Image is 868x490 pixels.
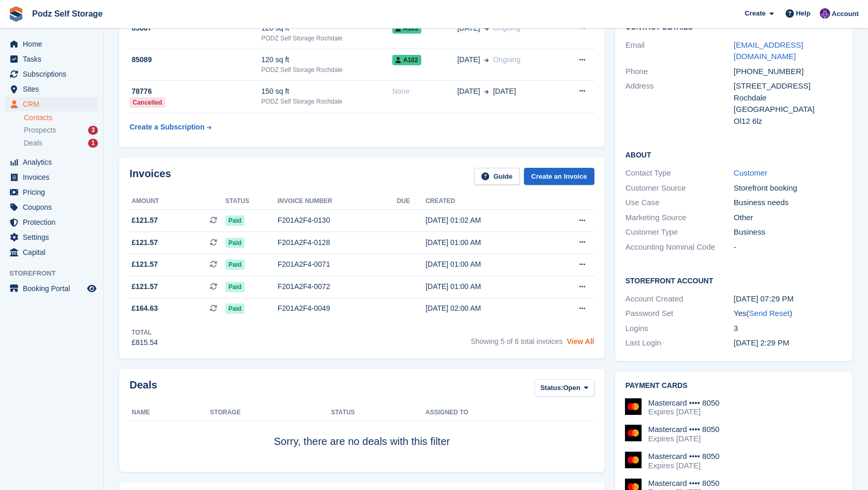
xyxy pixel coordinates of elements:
[5,67,98,81] a: menu
[457,54,480,65] span: [DATE]
[625,382,842,390] h2: Payment cards
[392,55,421,65] span: A102
[261,86,392,97] div: 150 sq ft
[210,405,331,421] th: Storage
[734,104,842,116] div: [GEOGRAPHIC_DATA]
[648,425,720,434] div: Mastercard •••• 8050
[130,405,210,421] th: Name
[648,398,720,408] div: Mastercard •••• 8050
[648,434,720,443] div: Expires [DATE]
[625,425,642,441] img: Mastercard Logo
[734,323,842,335] div: 3
[5,200,98,214] a: menu
[625,226,734,238] div: Customer Type
[832,9,859,19] span: Account
[734,116,842,127] div: Ol12 6lz
[130,379,157,398] h2: Deals
[225,238,245,248] span: Paid
[625,167,734,179] div: Contact Type
[261,34,392,43] div: PODZ Self Storage Rochdale
[749,309,789,318] a: Send Reset
[625,149,842,160] h2: About
[130,54,261,65] div: 85089
[5,245,98,260] a: menu
[648,407,720,416] div: Expires [DATE]
[132,328,158,337] div: Total
[734,168,767,177] a: Customer
[88,139,98,148] div: 1
[132,237,158,248] span: £121.57
[225,282,245,292] span: Paid
[9,268,103,279] span: Storefront
[625,182,734,194] div: Customer Source
[625,293,734,305] div: Account Created
[425,303,547,314] div: [DATE] 02:00 AM
[278,303,397,314] div: F201A2F4-0049
[130,97,165,108] div: Cancelled
[261,54,392,65] div: 120 sq ft
[397,193,425,210] th: Due
[225,215,245,226] span: Paid
[820,8,830,19] img: Jawed Chowdhary
[23,185,85,199] span: Pricing
[796,8,810,19] span: Help
[392,86,457,97] div: None
[130,193,225,210] th: Amount
[23,155,85,169] span: Analytics
[734,92,842,104] div: Rochdale
[130,122,205,133] div: Create a Subscription
[471,337,562,345] span: Showing 5 of 6 total invoices
[734,338,789,347] time: 2025-05-08 13:29:51 UTC
[278,193,397,210] th: Invoice number
[625,197,734,209] div: Use Case
[23,215,85,229] span: Protection
[24,138,98,149] a: Deals 1
[425,281,547,292] div: [DATE] 01:00 AM
[130,86,261,97] div: 78776
[625,323,734,335] div: Logins
[493,55,520,64] span: Ongoing
[261,65,392,75] div: PODZ Self Storage Rochdale
[132,259,158,270] span: £121.57
[425,237,547,248] div: [DATE] 01:00 AM
[5,37,98,51] a: menu
[331,405,425,421] th: Status
[625,212,734,224] div: Marketing Source
[745,8,765,19] span: Create
[24,113,98,123] a: Contacts
[86,282,98,295] a: Preview store
[5,281,98,296] a: menu
[23,281,85,296] span: Booking Portal
[734,182,842,194] div: Storefront booking
[23,82,85,96] span: Sites
[625,398,642,415] img: Mastercard Logo
[648,461,720,470] div: Expires [DATE]
[625,241,734,253] div: Accounting Nominal Code
[734,241,842,253] div: -
[132,281,158,292] span: £121.57
[734,66,842,78] div: [PHONE_NUMBER]
[261,97,392,106] div: PODZ Self Storage Rochdale
[625,39,734,63] div: Email
[734,80,842,92] div: [STREET_ADDRESS]
[5,97,98,111] a: menu
[5,170,98,184] a: menu
[24,125,98,136] a: Prospects 3
[23,230,85,244] span: Settings
[734,308,842,320] div: Yes
[5,230,98,244] a: menu
[493,24,520,32] span: Ongoing
[625,275,842,285] h2: Storefront Account
[24,125,56,135] span: Prospects
[132,303,158,314] span: £164.63
[625,337,734,349] div: Last Login
[457,23,480,34] span: [DATE]
[540,383,563,393] span: Status:
[746,309,792,318] span: ( )
[88,126,98,135] div: 3
[278,215,397,226] div: F201A2F4-0130
[567,337,594,345] a: View All
[132,215,158,226] span: £121.57
[535,379,594,396] button: Status: Open
[5,185,98,199] a: menu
